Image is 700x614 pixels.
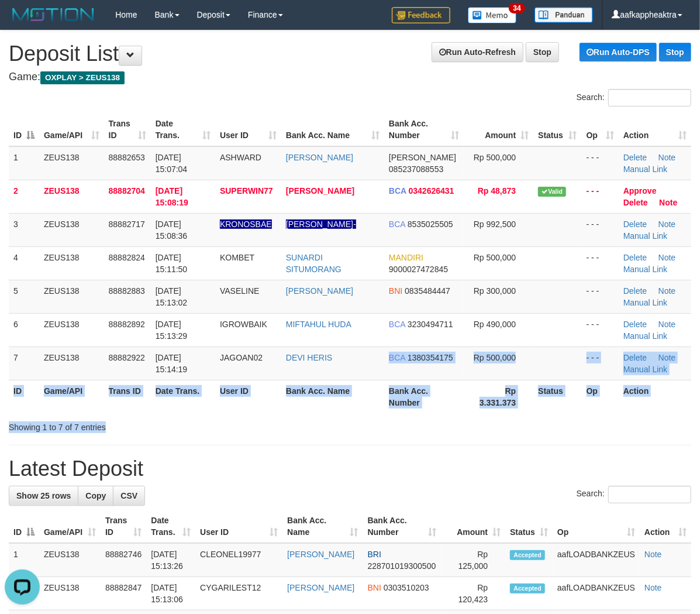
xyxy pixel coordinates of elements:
[577,89,691,107] label: Search:
[553,510,640,543] th: Op: activate to sort column ascending
[623,265,668,274] a: Manual Link
[384,380,464,413] th: Bank Acc. Number
[363,510,441,543] th: Bank Acc. Number: activate to sort column ascending
[9,486,78,506] a: Show 25 rows
[509,3,525,13] span: 34
[389,265,448,274] span: Copy 9000027472845 to clipboard
[659,43,691,61] a: Stop
[389,219,405,229] span: BCA
[220,286,259,296] span: VASELINE
[644,583,662,592] a: Note
[533,380,581,413] th: Status
[9,417,283,433] div: Showing 1 to 7 of 7 entries
[659,198,677,207] a: Note
[151,380,215,413] th: Date Trans.
[104,380,151,413] th: Trans ID
[623,231,668,241] a: Manual Link
[9,71,691,83] h4: Game:
[78,486,113,506] a: Copy
[623,320,647,329] a: Delete
[120,491,137,500] span: CSV
[623,365,668,374] a: Manual Link
[658,153,676,162] a: Note
[582,380,619,413] th: Op
[389,320,405,329] span: BCA
[405,286,450,296] span: Copy 0835484447 to clipboard
[9,246,39,280] td: 4
[392,7,450,23] img: Feedback.jpg
[9,213,39,246] td: 3
[474,219,516,229] span: Rp 992,500
[9,180,39,213] td: 2
[474,320,516,329] span: Rp 490,000
[286,353,332,362] a: DEVI HERIS
[441,543,505,577] td: Rp 125,000
[220,353,263,362] span: JAGOAN02
[109,153,145,162] span: 88882653
[408,320,453,329] span: Copy 3230494711 to clipboard
[109,186,145,195] span: 88882704
[623,353,647,362] a: Delete
[623,219,647,229] a: Delete
[9,313,39,347] td: 6
[389,164,443,174] span: Copy 085237088553 to clipboard
[39,280,104,313] td: ZEUS138
[220,153,261,162] span: ASHWARD
[101,543,146,577] td: 88882746
[195,577,282,610] td: CYGARILEST12
[39,510,101,543] th: Game/API: activate to sort column ascending
[582,347,619,380] td: - - -
[109,286,145,296] span: 88882883
[39,543,101,577] td: ZEUS138
[619,380,691,413] th: Action
[220,253,254,262] span: KOMBET
[478,186,516,195] span: Rp 48,873
[286,253,342,274] a: SUNARDI SITUMORANG
[9,510,39,543] th: ID: activate to sort column descending
[409,186,454,195] span: Copy 0342626431 to clipboard
[9,113,39,146] th: ID: activate to sort column descending
[215,380,281,413] th: User ID
[623,198,648,207] a: Delete
[582,280,619,313] td: - - -
[384,583,429,592] span: Copy 0303510203 to clipboard
[286,186,354,195] a: [PERSON_NAME]
[104,113,151,146] th: Trans ID: activate to sort column ascending
[658,253,676,262] a: Note
[5,5,40,40] button: Open LiveChat chat widget
[474,353,516,362] span: Rp 500,000
[510,584,545,594] span: Accepted
[113,486,145,506] a: CSV
[146,510,195,543] th: Date Trans.: activate to sort column ascending
[582,180,619,213] td: - - -
[538,187,566,197] span: Valid transaction
[526,42,559,62] a: Stop
[101,510,146,543] th: Trans ID: activate to sort column ascending
[582,313,619,347] td: - - -
[156,353,188,374] span: [DATE] 15:14:19
[146,543,195,577] td: [DATE] 15:13:26
[510,550,545,560] span: Accepted
[39,246,104,280] td: ZEUS138
[474,253,516,262] span: Rp 500,000
[281,113,384,146] th: Bank Acc. Name: activate to sort column ascending
[282,510,363,543] th: Bank Acc. Name: activate to sort column ascending
[286,286,353,296] a: [PERSON_NAME]
[441,510,505,543] th: Amount: activate to sort column ascending
[9,347,39,380] td: 7
[39,113,104,146] th: Game/API: activate to sort column ascending
[553,543,640,577] td: aafLOADBANKZEUS
[577,486,691,503] label: Search:
[9,146,39,180] td: 1
[220,219,272,229] span: Nama rekening ada tanda titik/strip, harap diedit
[9,6,98,23] img: MOTION_logo.png
[109,219,145,229] span: 88882717
[389,353,405,362] span: BCA
[101,577,146,610] td: 88882847
[533,113,581,146] th: Status: activate to sort column ascending
[658,219,676,229] a: Note
[368,550,381,559] span: BRI
[195,510,282,543] th: User ID: activate to sort column ascending
[608,486,691,503] input: Search:
[432,42,523,62] a: Run Auto-Refresh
